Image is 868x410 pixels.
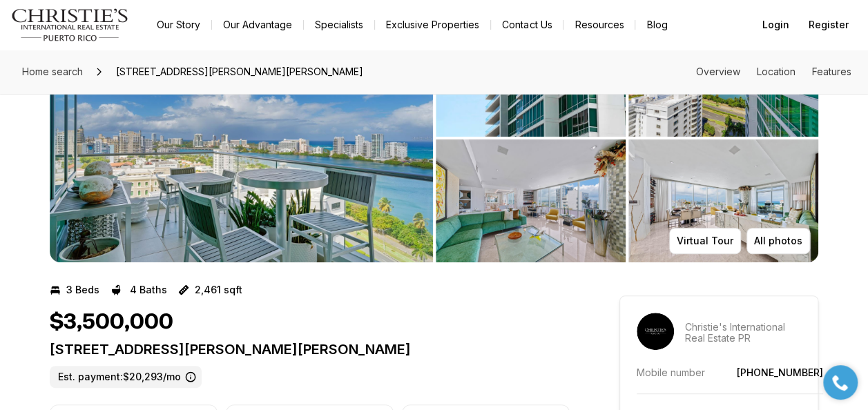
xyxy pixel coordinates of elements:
a: Home search [17,61,88,83]
p: Christie's International Real Estate PR [685,322,801,344]
a: Exclusive Properties [375,15,490,35]
p: Virtual Tour [677,235,733,246]
p: 4 Baths [130,284,167,295]
h1: $3,500,000 [50,309,173,335]
div: Listing Photos [50,14,818,262]
a: Our Advantage [212,15,303,35]
label: Est. payment: $20,293/mo [50,366,202,388]
span: Register [809,19,849,30]
p: 2,461 sqft [195,284,242,295]
span: Login [762,19,789,30]
a: Blog [635,15,678,35]
button: 4 Baths [110,279,167,301]
button: Login [754,11,798,39]
li: 1 of 7 [50,14,433,262]
button: Contact Us [491,15,563,35]
button: All photos [746,228,810,254]
button: View image gallery [628,139,818,262]
button: View image gallery [50,14,433,262]
button: Virtual Tour [669,228,741,254]
p: All photos [754,235,802,246]
button: Register [800,11,857,39]
nav: Page section menu [696,66,851,77]
a: Skip to: Features [812,66,851,77]
p: Mobile number [637,367,705,378]
img: logo [11,8,129,41]
a: Skip to: Overview [696,66,740,77]
li: 2 of 7 [436,14,819,262]
span: Home search [22,66,83,77]
p: [STREET_ADDRESS][PERSON_NAME][PERSON_NAME] [50,341,570,358]
p: 3 Beds [66,284,99,295]
a: Our Story [146,15,211,35]
button: View image gallery [436,139,626,262]
a: Specialists [304,15,374,35]
a: Skip to: Location [757,66,795,77]
a: Resources [563,15,635,35]
span: [STREET_ADDRESS][PERSON_NAME][PERSON_NAME] [110,61,369,83]
a: [PHONE_NUMBER] [737,367,823,378]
